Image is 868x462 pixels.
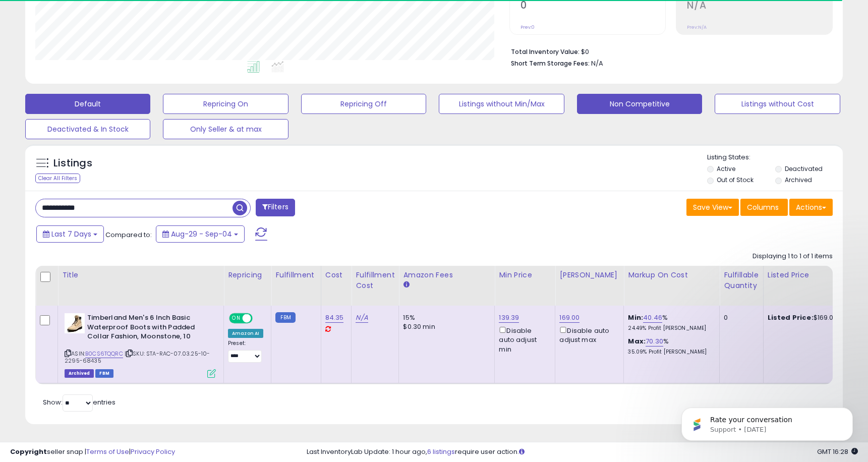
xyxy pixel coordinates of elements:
[275,312,295,323] small: FBM
[25,119,150,139] button: Deactivated & In Stock
[717,164,735,173] label: Active
[768,270,855,280] div: Listed Price
[591,59,603,68] span: N/A
[403,270,490,280] div: Amazon Fees
[171,229,232,239] span: Aug-29 - Sep-04
[325,270,348,280] div: Cost
[628,336,646,346] b: Max:
[85,350,123,358] a: B0CS6TQQRC
[403,322,487,331] div: $0.30 min
[577,94,702,114] button: Non Competitive
[356,270,394,291] div: Fulfillment Cost
[768,313,851,322] div: $169.00
[715,94,840,114] button: Listings without Cost
[51,229,91,239] span: Last 7 Days
[403,280,409,290] small: Amazon Fees.
[559,313,580,323] a: 169.00
[628,313,712,332] div: %
[403,313,487,322] div: 15%
[687,24,707,30] small: Prev: N/A
[520,24,535,30] small: Prev: 0
[511,45,825,57] li: $0
[36,225,104,243] button: Last 7 Days
[53,156,92,170] h5: Listings
[86,447,129,456] a: Terms of Use
[724,270,759,291] div: Fulfillable Quantity
[65,369,94,378] span: Listings that have been deleted from Seller Central
[559,325,616,344] div: Disable auto adjust max
[628,270,715,280] div: Markup on Cost
[301,94,426,114] button: Repricing Off
[628,337,712,356] div: %
[251,314,267,323] span: OFF
[785,176,812,184] label: Archived
[105,230,152,240] span: Compared to:
[163,119,288,139] button: Only Seller & at max
[747,202,779,212] span: Columns
[95,369,113,378] span: FBM
[499,270,551,280] div: Min Price
[163,94,288,114] button: Repricing On
[740,199,788,216] button: Columns
[325,313,344,323] a: 84.35
[275,270,316,280] div: Fulfillment
[439,94,564,114] button: Listings without Min/Max
[356,313,368,323] a: N/A
[43,397,115,407] span: Show: entries
[156,225,245,243] button: Aug-29 - Sep-04
[666,386,868,457] iframe: Intercom notifications message
[10,447,47,456] strong: Copyright
[646,336,663,346] a: 70.30
[753,252,833,261] div: Displaying 1 to 1 of 1 items
[65,313,85,333] img: 31ptuBewkNL._SL40_.jpg
[628,325,712,332] p: 24.49% Profit [PERSON_NAME]
[768,313,814,322] b: Listed Price:
[10,447,175,457] div: seller snap | |
[307,447,858,457] div: Last InventoryLab Update: 1 hour ago, require user action.
[628,313,643,322] b: Min:
[643,313,662,323] a: 40.46
[256,199,295,216] button: Filters
[228,340,263,363] div: Preset:
[686,199,739,216] button: Save View
[65,350,210,365] span: | SKU: STA-RAC-07.03.25-10-2295-68435
[228,329,263,338] div: Amazon AI
[131,447,175,456] a: Privacy Policy
[624,266,720,306] th: The percentage added to the cost of goods (COGS) that forms the calculator for Min & Max prices.
[65,313,216,377] div: ASIN:
[62,270,219,280] div: Title
[789,199,833,216] button: Actions
[785,164,823,173] label: Deactivated
[724,313,755,322] div: 0
[87,313,210,344] b: Timberland Men's 6 Inch Basic Waterproof Boots with Padded Collar Fashion, Moonstone, 10
[25,94,150,114] button: Default
[511,59,590,68] b: Short Term Storage Fees:
[427,447,455,456] a: 6 listings
[499,325,547,354] div: Disable auto adjust min
[511,47,580,56] b: Total Inventory Value:
[35,174,80,183] div: Clear All Filters
[230,314,243,323] span: ON
[499,313,519,323] a: 139.39
[559,270,619,280] div: [PERSON_NAME]
[228,270,267,280] div: Repricing
[628,349,712,356] p: 35.09% Profit [PERSON_NAME]
[717,176,754,184] label: Out of Stock
[707,153,843,162] p: Listing States:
